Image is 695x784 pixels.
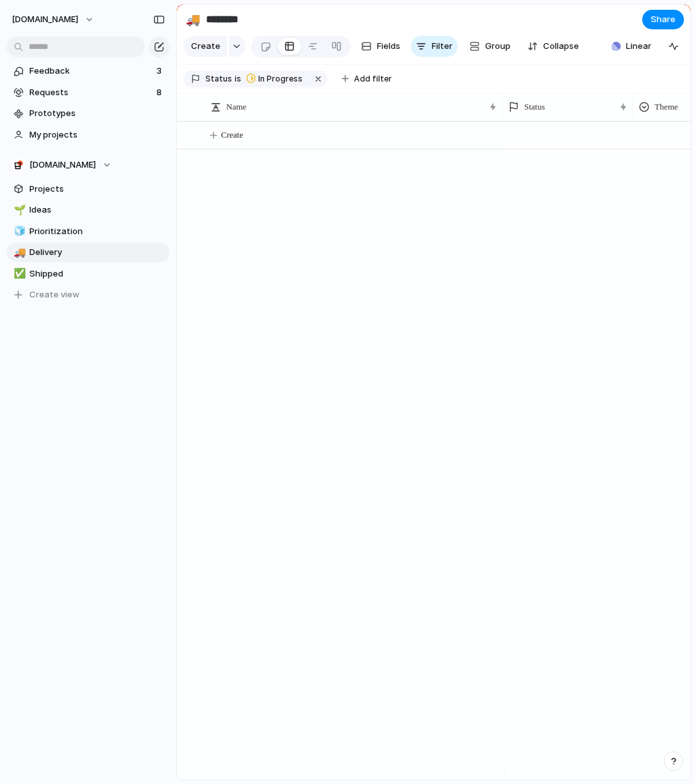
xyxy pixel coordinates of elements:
span: Prioritization [29,225,165,238]
a: 🚚Delivery [7,243,170,262]
span: Fields [377,40,400,53]
span: 8 [156,86,164,99]
span: [DOMAIN_NAME] [12,13,78,26]
span: In Progress [258,73,303,85]
span: Feedback [29,65,153,78]
span: Status [524,100,545,113]
span: Requests [29,86,153,99]
a: Requests8 [7,83,170,102]
button: Create view [7,285,170,305]
span: Status [205,73,232,85]
span: Create view [29,288,80,301]
span: Group [485,40,510,53]
span: is [235,73,241,85]
button: Share [642,10,684,29]
button: Filter [411,36,458,57]
a: Feedback3 [7,61,170,81]
span: Add filter [354,73,392,85]
span: Collapse [543,40,579,53]
button: 🚚 [183,9,203,30]
button: [DOMAIN_NAME] [6,9,101,30]
span: My projects [29,128,165,142]
span: [DOMAIN_NAME] [29,158,96,172]
button: Collapse [522,36,584,57]
div: 🧊 [14,224,23,239]
a: Projects [7,179,170,199]
span: Theme [655,100,678,113]
span: Projects [29,183,165,196]
button: is [232,72,244,86]
button: Fields [356,36,406,57]
button: 🚚 [12,246,25,259]
a: ✅Shipped [7,264,170,284]
span: Ideas [29,204,165,217]
button: 🌱 [12,204,25,217]
a: 🧊Prioritization [7,222,170,241]
a: Prototypes [7,104,170,123]
div: 🌱 [14,203,23,218]
span: Filter [432,40,452,53]
span: Shipped [29,267,165,280]
button: ✅ [12,267,25,280]
span: 3 [156,65,164,78]
span: Linear [626,40,651,53]
span: Create [221,128,243,142]
button: [DOMAIN_NAME] [7,155,170,175]
button: Add filter [334,70,400,88]
button: 🧊 [12,225,25,238]
span: Delivery [29,246,165,259]
div: ✅ [14,266,23,281]
span: Share [651,13,675,26]
button: Create [183,36,227,57]
span: Name [226,100,246,113]
a: My projects [7,125,170,145]
button: Group [463,36,517,57]
div: 🚚 [14,245,23,260]
span: Prototypes [29,107,165,120]
div: 🚚 [186,10,200,28]
button: In Progress [243,72,310,86]
span: Create [191,40,220,53]
a: 🌱Ideas [7,200,170,220]
button: Linear [606,37,657,56]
